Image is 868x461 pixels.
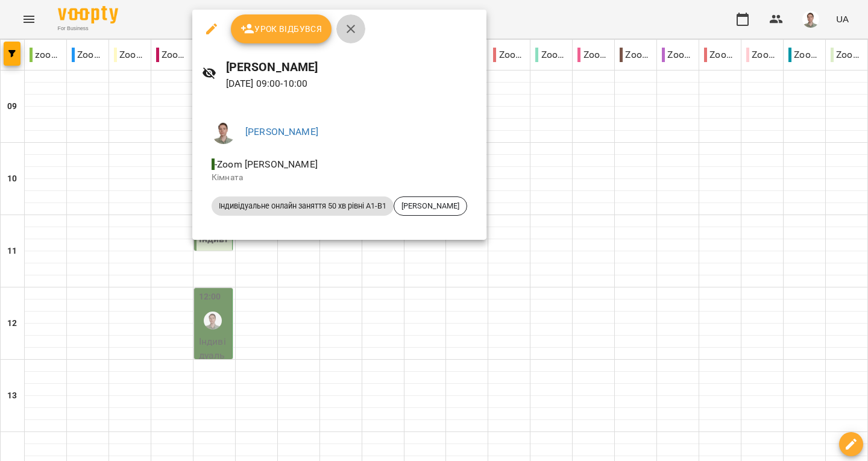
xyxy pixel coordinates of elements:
[394,196,467,216] div: [PERSON_NAME]
[226,77,477,91] p: [DATE] 09:00 - 10:00
[226,58,477,77] h6: [PERSON_NAME]
[231,14,332,43] button: Урок відбувся
[212,172,467,184] p: Кімната
[245,126,318,137] a: [PERSON_NAME]
[241,22,322,36] span: Урок відбувся
[394,201,467,212] span: [PERSON_NAME]
[212,158,320,170] span: - Zoom [PERSON_NAME]
[212,201,394,212] span: Індивідуальне онлайн заняття 50 хв рівні А1-В1
[212,120,236,144] img: 08937551b77b2e829bc2e90478a9daa6.png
